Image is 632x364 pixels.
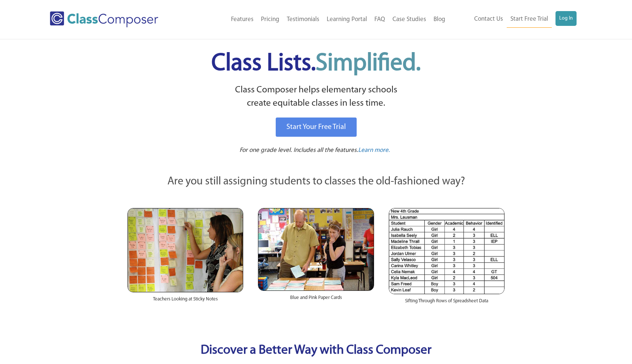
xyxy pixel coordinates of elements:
a: Start Free Trial [507,11,552,28]
div: Blue and Pink Paper Cards [258,291,374,309]
img: Class Composer [50,11,158,27]
nav: Header Menu [449,11,577,28]
img: Blue and Pink Paper Cards [258,208,374,290]
a: Learn more. [358,146,390,155]
a: Pricing [257,11,283,28]
span: Learn more. [358,147,390,153]
div: Teachers Looking at Sticky Notes [128,292,243,310]
span: Start Your Free Trial [286,123,346,131]
nav: Header Menu [188,11,449,28]
a: Learning Portal [323,11,371,28]
a: Case Studies [389,11,430,28]
span: For one grade level. Includes all the features. [239,147,358,153]
span: Class Lists. [211,52,421,76]
p: Discover a Better Way with Class Composer [120,341,512,360]
img: Spreadsheets [389,208,504,294]
div: Sifting Through Rows of Spreadsheet Data [389,294,504,312]
a: Log In [555,11,577,26]
a: Start Your Free Trial [276,118,357,137]
img: Teachers Looking at Sticky Notes [128,208,243,292]
a: Testimonials [283,11,323,28]
p: Are you still assigning students to classes the old-fashioned way? [128,174,504,190]
a: Features [227,11,257,28]
span: Simplified. [316,52,421,76]
p: Class Composer helps elementary schools create equitable classes in less time. [126,84,506,110]
a: Contact Us [470,11,507,27]
a: Blog [430,11,449,28]
a: FAQ [371,11,389,28]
